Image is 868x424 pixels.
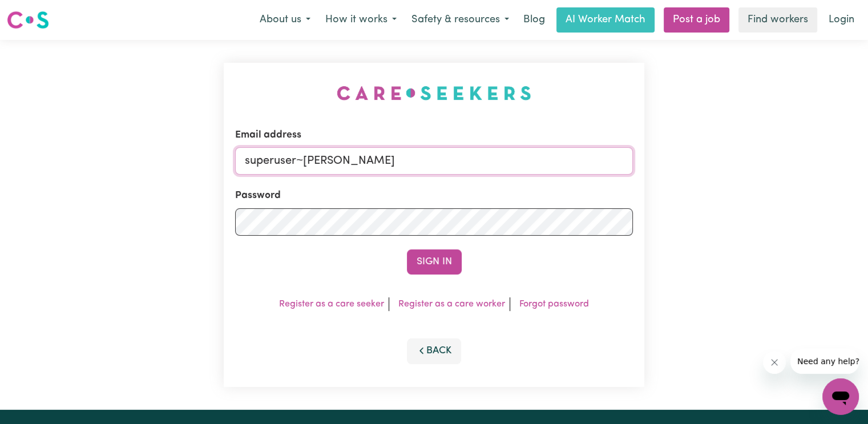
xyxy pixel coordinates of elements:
[763,351,786,374] iframe: Close message
[790,349,859,374] iframe: Message from company
[516,7,552,33] a: Blog
[822,378,859,415] iframe: Button to launch messaging window
[556,7,655,33] a: AI Worker Match
[822,7,861,33] a: Login
[252,8,318,32] button: About us
[519,300,589,309] a: Forgot password
[7,7,49,33] a: Careseekers logo
[664,7,729,33] a: Post a job
[279,300,384,309] a: Register as a care seeker
[235,147,633,175] input: Email address
[7,8,69,17] span: Need any help?
[398,300,505,309] a: Register as a care worker
[318,8,404,32] button: How it works
[235,188,281,203] label: Password
[7,10,49,30] img: Careseekers logo
[407,338,462,364] button: Back
[407,249,462,274] button: Sign In
[738,7,817,33] a: Find workers
[404,8,516,32] button: Safety & resources
[235,128,301,143] label: Email address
